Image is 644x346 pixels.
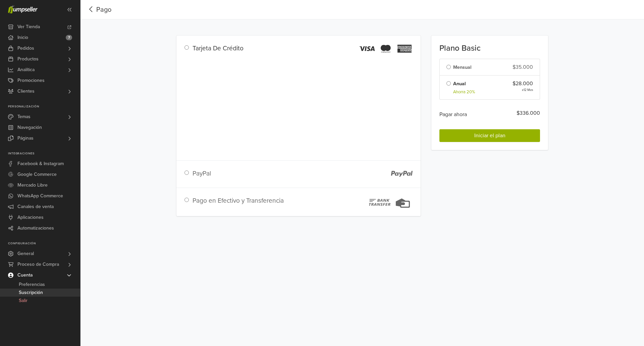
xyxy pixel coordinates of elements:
p: Integraciones [8,152,80,156]
span: Proceso de Compra [17,259,59,270]
span: Iniciar el plan [474,132,505,139]
span: WhatsApp Commerce [17,191,63,201]
iframe: Campo de entrada seguro para el pago [183,60,414,154]
span: Mercado Libre [17,180,48,191]
p: Personalización [8,105,80,109]
span: Temas [17,111,31,122]
label: Mensual [453,64,472,71]
span: $35.000 [513,63,533,71]
span: Promociones [17,75,45,86]
span: Pago [96,5,111,15]
span: $28.000 [513,80,533,88]
span: Canales de venta [17,201,54,212]
span: Facebook & Instagram [17,158,64,169]
span: Aplicaciones [17,212,44,223]
span: Productos [17,54,39,64]
span: Páginas [17,133,34,144]
span: Analítica [17,64,35,75]
span: Pedidos [17,43,34,54]
div: Tarjeta De Crédito [187,44,303,57]
button: Pago [86,5,111,15]
span: Automatizaciones [17,223,54,234]
span: General [17,248,34,259]
span: $336.000 [517,109,540,120]
span: Salir [19,297,28,305]
small: Ahorra 20% [453,89,475,95]
span: x 12 Mes [522,88,533,92]
span: Clientes [17,86,35,97]
span: Suscripción [19,289,43,297]
div: PayPal [187,169,303,185]
span: Inicio [17,32,28,43]
span: Preferencias [19,281,45,289]
span: Pago en Efectivo y Transferencia [193,197,284,204]
span: Ver Tienda [17,21,40,32]
span: Google Commerce [17,169,57,180]
span: Plano Basic [439,44,481,53]
span: Pagar ahora [439,109,467,120]
span: 7 [66,35,72,40]
label: Anual [453,80,466,88]
span: Navegación [17,122,42,133]
button: Iniciar el plan [439,129,540,142]
p: Configuración [8,242,80,246]
span: Cuenta [17,270,33,281]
